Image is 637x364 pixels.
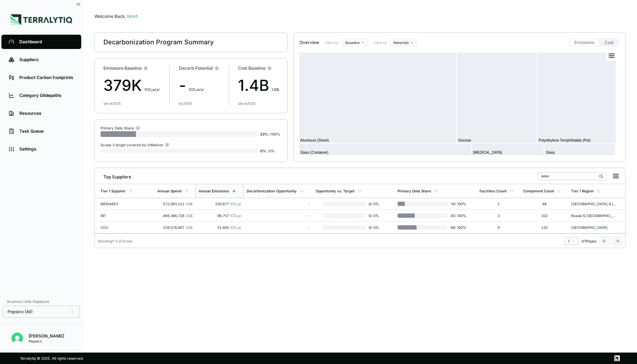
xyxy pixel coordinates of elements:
div: 48 [523,202,565,206]
div: since 2025 [238,101,256,105]
div: Top Suppliers [98,171,131,180]
sub: 2 [237,227,239,230]
text: Glass [546,151,555,154]
img: Logo [10,14,72,25]
div: 4 [480,225,517,230]
div: Suppliers [19,57,74,63]
div: 319,078,607 [157,225,192,230]
div: Product Carbon Footprints [19,75,74,80]
div: Primary Data Share [101,125,140,131]
text: Polyethylene Terephthalate (Pet) [539,138,590,142]
div: 3 [480,213,517,218]
span: Pepsico (All) [8,309,33,315]
text: Glass (Container) [300,151,328,154]
div: Resources [19,110,74,116]
div: 120 [523,225,565,230]
div: 1 [480,202,517,206]
div: Annual Emissions [199,189,229,193]
div: Facilities Count [480,189,506,193]
span: US$ [272,87,279,92]
div: since 2025 [103,101,121,105]
span: Materials [393,40,409,45]
span: US$ [186,202,193,206]
div: Category Glidepaths [19,93,74,98]
div: 469,386,728 [157,213,192,218]
div: Primary Data Share [398,189,431,193]
div: - [247,213,310,218]
div: [PERSON_NAME] [29,333,64,339]
span: US$ [186,225,193,230]
div: 572,083,212 [157,202,192,206]
div: Tier 1 Region [571,189,594,193]
div: MENABEV [101,202,146,206]
span: 14 / 100 % [448,202,466,206]
sub: 2 [195,89,197,92]
div: Overview [300,40,319,45]
div: Showing 1 - 3 of 3 rows [98,239,132,243]
button: Baseline [342,39,368,46]
div: Component Count [523,189,554,193]
div: Tier 1 Supplier [101,189,126,193]
span: 0 % [260,149,266,153]
div: - [247,202,310,206]
div: [GEOGRAPHIC_DATA] [571,225,617,230]
div: Emissions Baseline [103,65,160,71]
span: ! [136,14,137,19]
button: Open user button [9,330,26,347]
span: / 0 % [268,149,275,153]
span: US$ [186,213,193,218]
div: 102 [523,213,565,218]
div: Decarb Potential [179,65,219,71]
sub: 2 [151,89,153,92]
text: [MEDICAL_DATA] [473,151,502,154]
div: Task Queue [19,128,74,134]
span: Baseline [345,40,360,45]
span: of 1 Pages [581,239,597,243]
span: 0 / 0 % [366,213,385,218]
div: Business Units Displayed [3,297,80,306]
span: t CO e/yr [189,87,204,92]
button: Emissions [570,39,599,46]
div: Russia & [GEOGRAPHIC_DATA] [571,213,617,218]
span: tCO e [230,225,241,230]
label: View by [374,40,387,45]
sub: 2 [237,215,239,218]
span: tCO e [230,213,241,218]
div: 96,757 [198,213,241,218]
div: Settings [19,146,74,152]
text: Glucose [458,138,471,142]
span: 23 % [260,132,268,136]
div: IBT [101,213,146,218]
div: Annual Spend [157,189,181,193]
div: Dashboard [19,39,74,45]
label: View by [325,40,339,45]
span: 38 / 100 % [447,225,466,230]
div: Welcome Back, [94,14,626,19]
span: 0 / 0 % [366,225,385,230]
sub: 2 [237,203,239,207]
div: 379K [103,74,160,97]
div: [GEOGRAPHIC_DATA] & [GEOGRAPHIC_DATA] [571,202,617,206]
span: / 100 % [269,132,280,136]
button: 1 [565,237,578,245]
span: t CO e/yr [145,87,160,92]
div: 1 [568,239,575,243]
div: 51,605 [198,225,241,230]
div: - [179,74,219,97]
div: - [247,225,310,230]
div: 230,677 [198,202,241,206]
span: Nitin [127,14,137,19]
span: 0 / 0 % [366,202,385,206]
text: Aluminum (Sheet) [300,138,329,142]
button: Cost [600,39,618,46]
button: Materials [390,39,417,46]
div: 1.4B [238,74,279,97]
span: 35 / 100 % [447,213,466,218]
div: Scope 3 target covered by Initiatives [101,142,170,147]
span: tCO e [230,202,241,206]
div: CCU [101,225,146,230]
div: Decarbonization Opportunity [247,189,297,193]
img: Nitin Shetty [11,333,23,344]
div: by 2030 [179,101,192,105]
div: Cost Baseline [238,65,279,71]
